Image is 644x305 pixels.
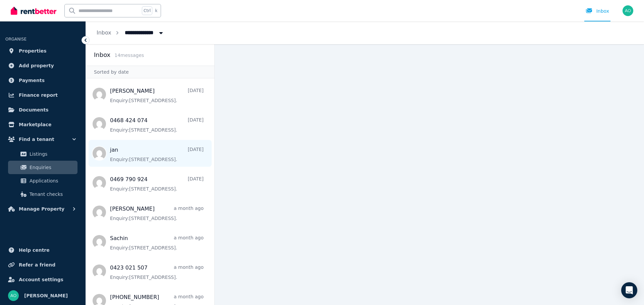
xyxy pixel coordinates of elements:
a: [PERSON_NAME][DATE]Enquiry:[STREET_ADDRESS]. [110,87,204,104]
span: Ctrl [142,6,152,15]
a: Tenant checks [8,187,77,201]
span: 14 message s [114,53,144,58]
a: Finance report [5,88,80,102]
img: RentBetter [11,6,56,16]
a: Documents [5,103,80,117]
span: [PERSON_NAME] [24,292,68,300]
div: Open Intercom Messenger [621,282,637,298]
a: jan[DATE]Enquiry:[STREET_ADDRESS]. [110,146,204,163]
h2: Inbox [94,50,110,60]
a: Enquiries [8,161,77,174]
span: Applications [30,177,75,185]
a: Marketplace [5,118,80,131]
a: Help centre [5,243,80,257]
span: Help centre [19,246,50,254]
a: Add property [5,59,80,72]
a: 0468 424 074[DATE]Enquiry:[STREET_ADDRESS]. [110,117,204,133]
a: 0469 790 924[DATE]Enquiry:[STREET_ADDRESS]. [110,175,204,192]
span: Find a tenant [19,135,54,143]
span: Documents [19,106,49,114]
span: Add property [19,62,54,70]
span: Listings [30,150,75,158]
a: 0423 021 507a month agoEnquiry:[STREET_ADDRESS]. [110,264,204,281]
span: Enquiries [30,163,75,171]
a: Applications [8,174,77,187]
a: Properties [5,44,80,58]
span: ORGANISE [5,37,26,42]
button: Manage Property [5,202,80,216]
span: Tenant checks [30,190,75,198]
a: Sachina month agoEnquiry:[STREET_ADDRESS]. [110,234,204,251]
span: Payments [19,76,45,84]
a: [PERSON_NAME]a month agoEnquiry:[STREET_ADDRESS]. [110,205,204,222]
nav: Breadcrumb [86,21,175,44]
span: Properties [19,47,47,55]
span: Manage Property [19,205,64,213]
a: Account settings [5,273,80,286]
div: Inbox [586,8,609,14]
span: k [155,8,157,13]
span: Account settings [19,276,63,284]
span: Refer a friend [19,261,55,269]
div: Sorted by date [86,66,214,78]
img: andy osinski [8,290,19,301]
img: andy osinski [623,5,633,16]
button: Find a tenant [5,133,80,146]
a: Inbox [97,29,111,36]
span: Marketplace [19,121,51,129]
a: Listings [8,147,77,161]
span: Finance report [19,91,58,99]
nav: Message list [86,78,214,305]
a: Payments [5,74,80,87]
a: Refer a friend [5,258,80,272]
